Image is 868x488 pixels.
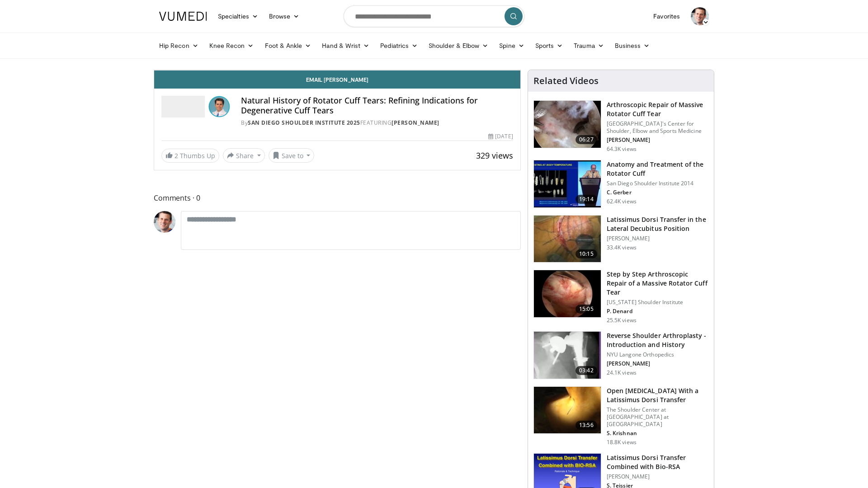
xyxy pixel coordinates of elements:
p: 62.4K views [607,198,637,205]
h4: Related Videos [533,75,599,86]
p: [PERSON_NAME] [607,473,708,480]
a: 19:14 Anatomy and Treatment of the Rotator Cuff San Diego Shoulder Institute 2014 C. Gerber 62.4K... [533,160,708,208]
span: 19:14 [576,195,597,204]
p: The Shoulder Center at [GEOGRAPHIC_DATA] at [GEOGRAPHIC_DATA] [607,406,708,428]
a: San Diego Shoulder Institute 2025 [248,119,360,127]
a: 13:56 Open [MEDICAL_DATA] With a Latissimus Dorsi Transfer The Shoulder Center at [GEOGRAPHIC_DAT... [533,386,708,446]
p: 25.5K views [607,317,637,324]
a: 15:05 Step by Step Arthroscopic Repair of a Massive Rotator Cuff Tear [US_STATE] Shoulder Institu... [533,270,708,324]
a: Hip Recon [154,37,204,55]
span: 15:05 [576,305,597,314]
p: [US_STATE] Shoulder Institute [607,299,708,306]
h3: Arthroscopic Repair of Massive Rotator Cuff Tear [607,100,708,118]
img: 281021_0002_1.png.150x105_q85_crop-smart_upscale.jpg [534,101,601,148]
p: [GEOGRAPHIC_DATA]'s Center for Shoulder, Elbow and Sports Medicine [607,120,708,135]
span: Comments 0 [154,192,521,204]
h3: Step by Step Arthroscopic Repair of a Massive Rotator Cuff Tear [607,270,708,297]
input: Search topics, interventions [344,5,524,27]
p: [PERSON_NAME] [607,360,708,367]
span: 03:42 [576,366,597,375]
p: [PERSON_NAME] [607,235,708,242]
span: 2 [175,151,178,160]
h3: Anatomy and Treatment of the Rotator Cuff [607,160,708,178]
h3: Reverse Shoulder Arthroplasty - Introduction and History [607,331,708,349]
a: Foot & Ankle [259,37,317,55]
h3: Open [MEDICAL_DATA] With a Latissimus Dorsi Transfer [607,386,708,404]
img: 38501_0000_3.png.150x105_q85_crop-smart_upscale.jpg [534,216,601,263]
p: 33.4K views [607,244,637,251]
img: Avatar [208,96,230,117]
a: Email [PERSON_NAME] [154,70,520,89]
a: Knee Recon [204,37,259,55]
a: 2 Thumbs Up [161,149,219,163]
img: zucker_4.png.150x105_q85_crop-smart_upscale.jpg [534,332,601,379]
img: 38772_0000_3.png.150x105_q85_crop-smart_upscale.jpg [534,387,601,434]
img: Avatar [154,211,175,233]
p: San Diego Shoulder Institute 2014 [607,180,708,187]
img: San Diego Shoulder Institute 2025 [161,96,205,117]
span: 329 views [476,150,513,161]
a: Favorites [648,7,685,25]
img: VuMedi Logo [159,12,207,21]
a: Trauma [568,37,609,55]
img: 58008271-3059-4eea-87a5-8726eb53a503.150x105_q85_crop-smart_upscale.jpg [534,160,601,207]
a: Browse [264,7,305,25]
h4: Natural History of Rotator Cuff Tears: Refining Indications for Degenerative Cuff Tears [241,96,513,115]
p: P. Denard [607,308,708,315]
img: 7cd5bdb9-3b5e-40f2-a8f4-702d57719c06.150x105_q85_crop-smart_upscale.jpg [534,270,601,317]
a: Hand & Wrist [316,37,375,55]
a: [PERSON_NAME] [392,119,439,127]
a: 10:15 Latissimus Dorsi Transfer in the Lateral Decubitus Position [PERSON_NAME] 33.4K views [533,215,708,263]
h3: Latissimus Dorsi Transfer in the Lateral Decubitus Position [607,215,708,233]
div: By FEATURING [241,119,513,127]
h3: Latissimus Dorsi Transfer Combined with Bio-RSA [607,453,708,471]
p: 64.3K views [607,145,637,153]
a: Sports [530,37,569,55]
a: Specialties [212,7,264,25]
a: Business [609,37,656,55]
a: Pediatrics [375,37,423,55]
div: [DATE] [488,132,513,141]
span: 06:27 [576,135,597,144]
a: 06:27 Arthroscopic Repair of Massive Rotator Cuff Tear [GEOGRAPHIC_DATA]'s Center for Shoulder, E... [533,100,708,153]
p: C. Gerber [607,189,708,196]
button: Save to [269,148,315,163]
button: Share [223,148,265,163]
span: 13:56 [576,421,597,430]
p: 24.1K views [607,369,637,376]
p: 18.8K views [607,439,637,446]
a: Spine [494,37,529,55]
p: NYU Langone Orthopedics [607,351,708,358]
a: 03:42 Reverse Shoulder Arthroplasty - Introduction and History NYU Langone Orthopedics [PERSON_NA... [533,331,708,379]
img: Avatar [691,7,709,25]
p: S. Krishnan [607,430,708,437]
p: [PERSON_NAME] [607,136,708,144]
a: Shoulder & Elbow [423,37,494,55]
span: 10:15 [576,249,597,258]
